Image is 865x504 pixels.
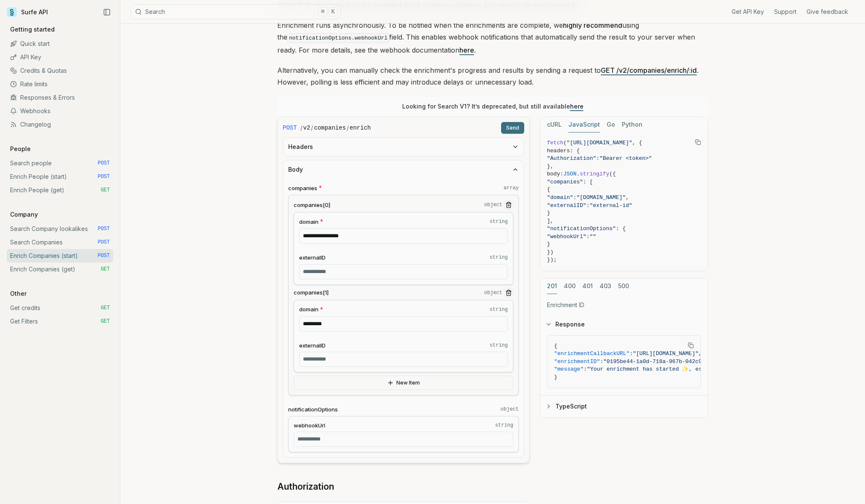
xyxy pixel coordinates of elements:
[130,4,341,19] button: Search⌘K
[7,6,48,19] a: Surfe API
[547,301,701,309] p: Enrichment ID
[547,140,563,146] span: fetch
[504,200,513,210] button: Remove Item
[294,376,513,390] button: New Item
[7,210,41,219] p: Company
[547,225,616,232] span: "notificationOptions"
[294,422,325,430] span: webhookUrl
[563,21,622,29] strong: highly recommend
[98,239,110,246] span: POST
[576,171,580,177] span: .
[576,194,626,201] span: "[DOMAIN_NAME]"
[547,163,554,170] span: },
[98,252,110,259] span: POST
[582,279,593,294] button: 401
[547,279,557,294] button: 201
[584,366,587,372] span: :
[294,201,330,209] span: companies[0]
[350,124,371,132] code: enrich
[7,301,113,315] a: Get credits GET
[568,117,600,133] button: JavaScript
[547,249,554,255] span: })
[101,187,110,194] span: GET
[774,8,796,16] a: Support
[299,342,326,350] span: externalID
[567,140,632,146] span: "[URL][DOMAIN_NAME]"
[563,171,576,177] span: JSON
[547,155,596,162] span: "Authorization"
[607,117,615,133] button: Go
[570,103,584,110] a: here
[7,25,58,34] p: Getting started
[600,279,611,294] button: 403
[7,77,113,91] a: Rate limits
[484,202,502,208] code: object
[7,236,113,249] a: Search Companies POST
[7,222,113,236] a: Search Company lookalikes POST
[98,173,110,180] span: POST
[7,289,30,298] p: Other
[586,233,590,240] span: :
[7,263,113,276] a: Enrich Companies (get) GET
[596,155,600,162] span: :
[490,306,508,313] code: string
[547,257,557,263] span: });
[101,266,110,273] span: GET
[7,104,113,118] a: Webhooks
[583,179,593,185] span: : [
[283,124,297,132] span: POST
[547,233,586,240] span: "webhookUrl"
[402,102,584,111] p: Looking for Search V1? It’s deprecated, but still available
[692,136,704,149] button: Copy Text
[732,8,764,16] a: Get API Key
[490,254,508,261] code: string
[294,289,329,297] span: companies[1]
[490,342,508,349] code: string
[564,279,576,294] button: 400
[547,179,583,185] span: "companies"
[314,124,346,132] code: companies
[807,8,848,16] a: Give feedback
[495,422,513,429] code: string
[547,186,550,193] span: {
[98,160,110,167] span: POST
[622,117,642,133] button: Python
[547,171,563,177] span: body:
[299,305,318,313] span: domain
[7,50,113,64] a: API Key
[277,19,708,56] p: Enrichment runs asynchronously. To be notified when the enrichments are complete, we using the fi...
[600,358,603,365] span: :
[616,225,626,232] span: : {
[600,155,652,162] span: "Bearer <token>"
[7,183,113,197] a: Enrich People (get) GET
[283,160,524,179] button: Body
[300,124,302,132] span: /
[490,218,508,225] code: string
[547,117,562,133] button: cURL
[554,350,629,357] span: "enrichmentCallbackURL"
[7,145,34,153] p: People
[283,138,524,156] button: Headers
[540,313,708,335] button: Response
[547,218,554,224] span: ],
[618,279,629,294] button: 500
[685,339,697,352] button: Copy Text
[633,350,698,357] span: "[URL][DOMAIN_NAME]"
[573,194,576,201] span: :
[586,202,590,209] span: :
[554,343,557,349] span: {
[277,64,708,88] p: Alternatively, you can manually check the enrichment's progress and results by sending a request ...
[632,140,642,146] span: , {
[101,6,113,19] button: Collapse Sidebar
[547,202,586,209] span: "externalID"
[501,122,524,134] button: Send
[288,406,338,414] span: notificationOptions
[7,170,113,183] a: Enrich People (start) POST
[303,124,310,132] code: v2
[7,315,113,328] a: Get Filters GET
[629,350,633,357] span: :
[554,374,557,380] span: }
[580,171,609,177] span: stringify
[277,481,334,493] a: Authorization
[554,358,600,365] span: "enrichmentID"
